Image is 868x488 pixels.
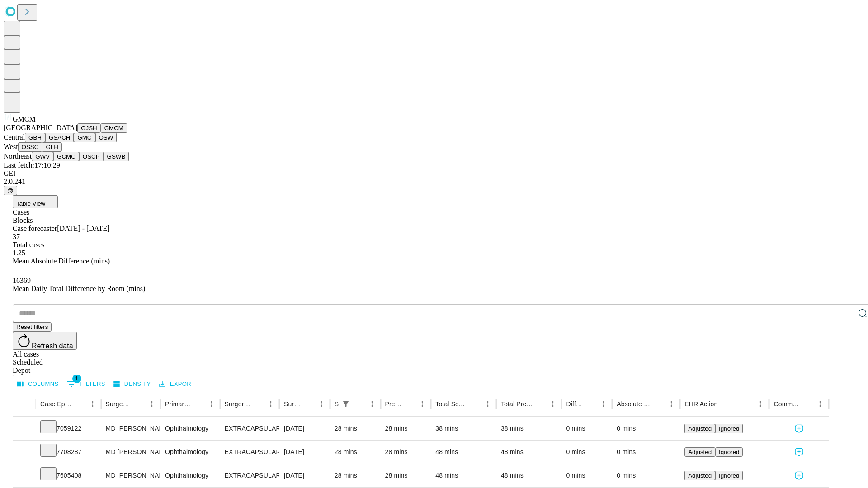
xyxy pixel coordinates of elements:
button: Menu [754,398,767,410]
div: 0 mins [617,464,675,487]
div: 38 mins [435,417,492,440]
button: GSACH [45,133,74,142]
button: Menu [547,398,559,410]
button: GMCM [101,123,127,133]
div: 1 active filter [340,398,352,410]
div: [DATE] [284,417,325,440]
div: 7708287 [40,441,97,464]
span: Adjusted [688,449,712,455]
button: Expand [18,468,31,484]
div: 7605408 [40,464,97,487]
div: 48 mins [501,464,557,487]
span: 1.25 [13,249,25,257]
button: Sort [193,398,205,410]
span: Reset filters [16,324,48,330]
button: GJSH [77,123,101,133]
button: Select columns [15,377,61,391]
span: Table View [16,200,45,207]
button: GLH [42,142,61,152]
div: 48 mins [435,464,492,487]
button: Menu [264,398,277,410]
div: Comments [774,400,800,408]
button: Sort [585,398,597,410]
button: Adjusted [684,424,715,433]
button: GSWB [104,152,129,161]
button: OSSC [18,142,42,152]
button: Sort [252,398,264,410]
button: Ignored [715,424,743,433]
button: Ignored [715,471,743,480]
div: Surgeon Name [106,400,132,408]
button: Sort [302,398,315,410]
div: 38 mins [501,417,557,440]
div: Primary Service [165,400,191,408]
button: Density [111,377,153,391]
div: 0 mins [617,441,675,464]
div: Scheduled In Room Duration [335,400,339,408]
span: Northeast [4,152,32,160]
button: Menu [597,398,610,410]
button: Menu [481,398,494,410]
button: Refresh data [13,332,77,350]
div: 0 mins [566,417,608,440]
button: GBH [25,133,45,142]
button: @ [4,186,17,195]
div: GEI [4,169,864,178]
button: Table View [13,195,58,208]
div: MD [PERSON_NAME] [106,441,156,464]
button: Menu [86,398,99,410]
div: [DATE] [284,441,325,464]
button: OSW [95,133,117,142]
div: Ophthalmology [165,417,215,440]
div: MD [PERSON_NAME] [106,417,156,440]
div: Ophthalmology [165,464,215,487]
button: OSCP [79,152,104,161]
span: West [4,143,18,150]
button: Menu [416,398,429,410]
div: EHR Action [684,400,717,408]
div: Total Predicted Duration [501,400,533,408]
div: Predicted In Room Duration [385,400,403,408]
div: Absolute Difference [617,400,651,408]
span: Case forecaster [13,225,57,232]
button: Sort [74,398,86,410]
button: Sort [353,398,366,410]
button: GCMC [53,152,79,161]
button: Sort [133,398,146,410]
div: 0 mins [566,464,608,487]
button: Ignored [715,447,743,457]
button: Export [157,377,197,391]
button: Adjusted [684,471,715,480]
button: Menu [205,398,218,410]
span: Adjusted [688,472,712,479]
button: Expand [18,445,31,460]
span: Ignored [719,472,739,479]
div: EXTRACAPSULAR CATARACT REMOVAL WITH [MEDICAL_DATA] [225,441,275,464]
span: Ignored [719,425,739,432]
div: EXTRACAPSULAR CATARACT REMOVAL WITH [MEDICAL_DATA] [225,417,275,440]
div: Difference [566,400,584,408]
div: 28 mins [335,464,376,487]
button: Sort [652,398,665,410]
button: Show filters [340,398,352,410]
span: Mean Absolute Difference (mins) [13,257,110,265]
span: 1 [72,374,81,383]
div: EXTRACAPSULAR CATARACT REMOVAL WITH [MEDICAL_DATA] [225,464,275,487]
div: 28 mins [335,417,376,440]
div: Case Epic Id [40,400,73,408]
button: Menu [814,398,826,410]
div: 48 mins [501,441,557,464]
span: 16369 [13,277,31,284]
button: Menu [366,398,378,410]
div: MD [PERSON_NAME] [106,464,156,487]
div: [DATE] [284,464,325,487]
button: Menu [665,398,678,410]
button: Adjusted [684,447,715,457]
button: Sort [718,398,731,410]
span: [DATE] - [DATE] [57,225,109,232]
button: Menu [146,398,158,410]
button: Sort [534,398,547,410]
div: 0 mins [617,417,675,440]
button: GWV [32,152,53,161]
button: Sort [403,398,416,410]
